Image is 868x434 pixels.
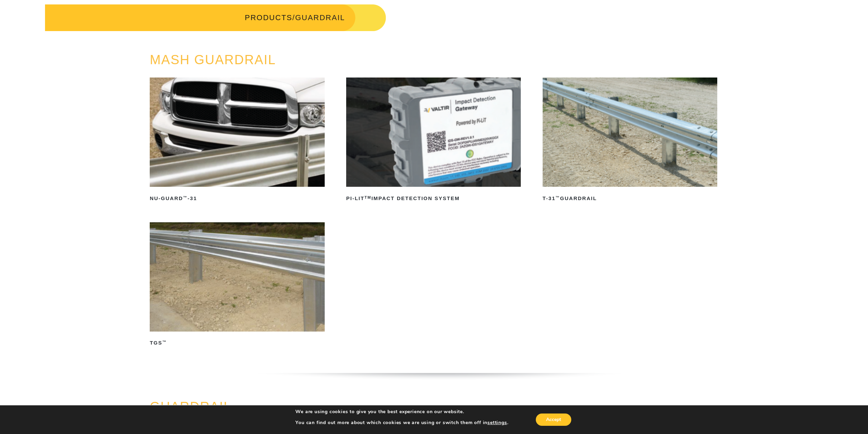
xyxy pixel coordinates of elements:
h2: TGS [150,338,324,349]
a: NU-GUARD™-31 [150,78,324,204]
span: GUARDRAIL [295,13,345,22]
sup: ™ [183,195,188,199]
sup: TM [365,195,371,199]
h2: T-31 Guardrail [543,193,717,204]
sup: ™ [162,340,167,344]
h2: NU-GUARD -31 [150,193,324,204]
a: MASH GUARDRAIL [150,53,276,67]
button: settings [487,420,507,426]
p: You can find out more about which cookies we are using or switch them off in . [295,420,508,426]
p: We are using cookies to give you the best experience on our website. [295,409,508,415]
a: T-31™Guardrail [543,78,717,204]
a: PRODUCTS [245,13,292,22]
sup: ™ [556,195,560,199]
h2: PI-LIT Impact Detection System [346,193,521,204]
button: Accept [536,414,571,426]
a: PI-LITTMImpact Detection System [346,78,521,204]
a: TGS™ [150,222,324,349]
